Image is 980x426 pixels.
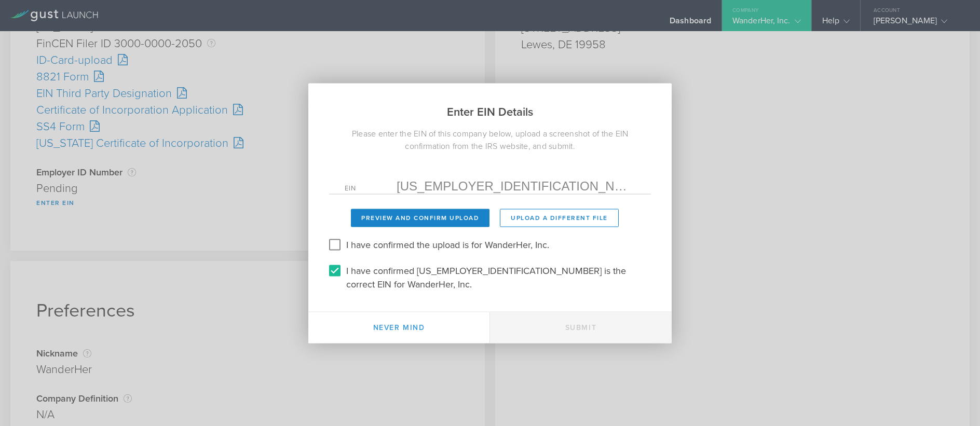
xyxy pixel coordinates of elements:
button: Never mind [308,312,490,343]
label: I have confirmed the upload is for WanderHer, Inc. [346,236,549,251]
h2: Enter EIN Details [308,83,672,127]
div: Please enter the EIN of this company below, upload a screenshot of the EIN confirmation from the ... [308,127,672,152]
input: Required [397,178,635,194]
label: EIN [345,185,397,194]
button: Upload a different File [500,209,619,227]
iframe: Chat Widget [928,376,980,426]
label: I have confirmed [US_EMPLOYER_IDENTIFICATION_NUMBER] is the correct EIN for WanderHer, Inc. [346,262,648,291]
button: Preview and Confirm Upload [351,209,489,227]
button: Submit [490,312,672,343]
